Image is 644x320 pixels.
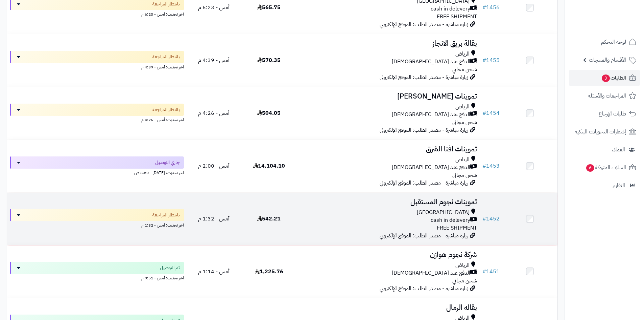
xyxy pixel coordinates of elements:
a: #1455 [482,56,500,64]
span: # [482,215,486,223]
a: إشعارات التحويلات البنكية [569,124,640,140]
span: الرياض [455,156,470,164]
span: جاري التوصيل [155,159,180,166]
div: اخر تحديث: أمس - 9:51 م [10,274,184,281]
span: تم التوصيل [160,264,180,271]
span: أمس - 6:23 م [198,3,230,12]
span: cash in delevery [431,216,470,224]
div: اخر تحديث: أمس - 1:32 م [10,221,184,228]
span: أمس - 2:00 م [198,162,230,170]
span: # [482,162,486,170]
span: # [482,268,486,276]
span: العملاء [612,145,625,154]
h3: بقاله الرمال [299,304,477,312]
span: زيارة مباشرة - مصدر الطلب: الموقع الإلكتروني [380,73,468,81]
span: بانتظار المراجعة [152,54,180,60]
span: الرياض [455,50,470,58]
span: لوحة التحكم [601,37,626,47]
span: المراجعات والأسئلة [588,91,626,101]
span: زيارة مباشرة - مصدر الطلب: الموقع الإلكتروني [380,20,468,28]
a: #1453 [482,162,500,170]
h3: تموينات افنا الشرق [299,145,477,153]
span: cash in delevery [431,5,470,13]
span: # [482,56,486,64]
span: أمس - 4:26 م [198,109,230,117]
span: شحن مجاني [452,171,477,179]
span: 565.75 [257,3,281,12]
span: # [482,109,486,117]
span: FREE SHIPMENT [437,224,477,232]
div: اخر تحديث: أمس - 6:23 م [10,10,184,17]
div: اخر تحديث: [DATE] - 8:50 ص [10,169,184,176]
div: اخر تحديث: أمس - 4:26 م [10,116,184,123]
h3: شركة نجوم هوازن [299,251,477,259]
h3: تموينات [PERSON_NAME] [299,92,477,100]
span: الدفع عند [DEMOGRAPHIC_DATA] [392,111,470,119]
h3: تموينات نجوم المستقبل [299,198,477,206]
a: #1456 [482,3,500,12]
span: زيارة مباشرة - مصدر الطلب: الموقع الإلكتروني [380,284,468,293]
span: بانتظار المراجعة [152,212,180,218]
span: الرياض [455,103,470,111]
span: 1,225.76 [255,268,283,276]
h3: بقالة بريق الانجاز [299,40,477,47]
span: زيارة مباشرة - مصدر الطلب: الموقع الإلكتروني [380,126,468,134]
span: الدفع عند [DEMOGRAPHIC_DATA] [392,164,470,171]
span: أمس - 1:14 م [198,268,230,276]
a: لوحة التحكم [569,34,640,50]
a: #1454 [482,109,500,117]
span: زيارة مباشرة - مصدر الطلب: الموقع الإلكتروني [380,232,468,240]
span: التقارير [612,181,625,190]
span: 504.05 [257,109,281,117]
span: 14,104.10 [253,162,285,170]
span: السلات المتروكة [586,163,626,172]
img: logo-2.png [598,19,638,33]
a: المراجعات والأسئلة [569,88,640,104]
span: أمس - 1:32 م [198,215,230,223]
span: شحن مجاني [452,118,477,126]
div: اخر تحديث: أمس - 4:39 م [10,63,184,70]
span: إشعارات التحويلات البنكية [575,127,626,136]
a: العملاء [569,142,640,158]
span: بانتظار المراجعة [152,106,180,113]
span: الرياض [455,261,470,269]
a: #1452 [482,215,500,223]
span: 3 [602,74,610,82]
a: التقارير [569,177,640,194]
span: شحن مجاني [452,277,477,285]
span: 570.35 [257,56,281,64]
span: أمس - 4:39 م [198,56,230,64]
a: #1451 [482,268,500,276]
span: الأقسام والمنتجات [589,55,626,65]
a: طلبات الإرجاع [569,106,640,122]
a: السلات المتروكة6 [569,159,640,176]
span: الدفع عند [DEMOGRAPHIC_DATA] [392,58,470,66]
span: الدفع عند [DEMOGRAPHIC_DATA] [392,269,470,277]
span: شحن مجاني [452,65,477,73]
span: زيارة مباشرة - مصدر الطلب: الموقع الإلكتروني [380,179,468,187]
span: 542.21 [257,215,281,223]
span: FREE SHIPMENT [437,13,477,21]
a: الطلبات3 [569,70,640,86]
span: # [482,3,486,12]
span: طلبات الإرجاع [599,109,626,119]
span: الطلبات [601,73,626,83]
span: [GEOGRAPHIC_DATA] [417,209,470,216]
span: 6 [586,164,594,172]
span: بانتظار المراجعة [152,1,180,7]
